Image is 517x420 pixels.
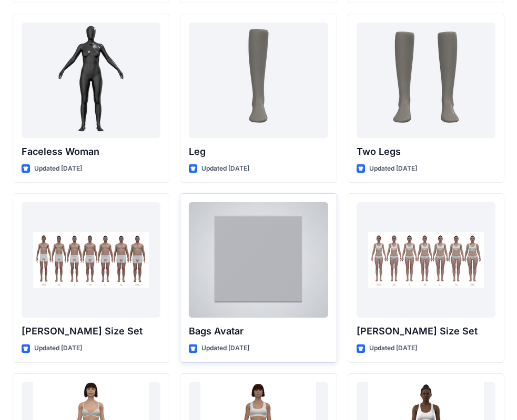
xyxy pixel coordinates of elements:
a: Bags Avatar [189,202,328,318]
p: Faceless Woman [22,144,160,159]
a: Oliver Size Set [22,202,160,318]
a: Olivia Size Set [357,202,495,318]
p: Two Legs [357,144,495,159]
p: [PERSON_NAME] Size Set [357,324,495,339]
a: Two Legs [357,23,495,138]
p: Leg [189,144,328,159]
p: Updated [DATE] [201,343,249,354]
p: Bags Avatar [189,324,328,339]
p: Updated [DATE] [34,343,82,354]
p: Updated [DATE] [201,163,249,174]
a: Faceless Woman [22,23,160,138]
p: [PERSON_NAME] Size Set [22,324,160,339]
a: Leg [189,23,328,138]
p: Updated [DATE] [34,163,82,174]
p: Updated [DATE] [369,343,417,354]
p: Updated [DATE] [369,163,417,174]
